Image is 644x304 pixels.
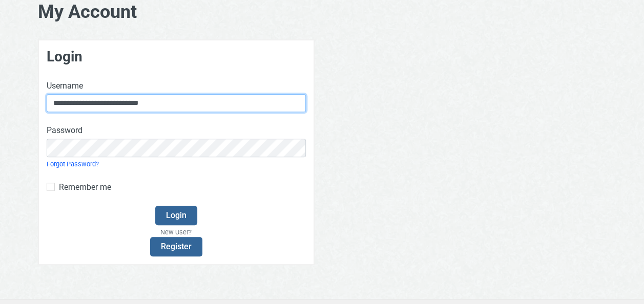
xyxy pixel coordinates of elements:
button: Login [155,206,197,225]
h1: My Account [38,1,607,23]
label: Remember me [59,181,111,193]
a: Forgot Password? [47,160,99,168]
h3: Login [47,48,306,66]
label: Username [47,80,83,92]
small: New User? [160,227,192,237]
a: Register [150,237,202,256]
label: Password [47,124,82,137]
